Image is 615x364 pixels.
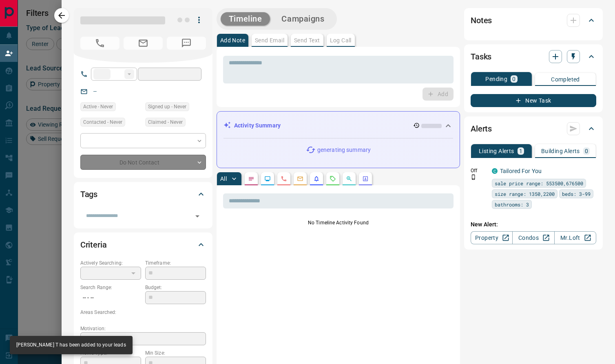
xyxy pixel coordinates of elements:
[145,284,206,291] p: Budget:
[80,188,97,201] h2: Tags
[192,211,203,222] button: Open
[273,12,332,26] button: Campaigns
[297,175,303,182] svg: Emails
[471,50,491,63] h2: Tasks
[585,148,588,154] p: 0
[80,259,141,267] p: Actively Searching:
[551,77,580,82] p: Completed
[264,175,271,182] svg: Lead Browsing Activity
[346,175,352,182] svg: Opportunities
[80,291,141,305] p: -- - --
[167,37,206,50] span: No Number
[495,190,555,198] span: size range: 1350,2200
[234,121,281,130] p: Activity Summary
[80,155,206,170] div: Do Not Contact
[80,37,119,50] span: No Number
[317,146,371,154] p: generating summary
[471,47,596,66] div: Tasks
[220,37,245,43] p: Add Note
[471,220,596,229] p: New Alert:
[471,11,596,30] div: Notes
[148,103,186,111] span: Signed up - Never
[554,231,596,244] a: Mr.Loft
[471,174,476,180] svg: Push Notification Only
[313,175,320,182] svg: Listing Alerts
[485,76,507,82] p: Pending
[281,175,287,182] svg: Calls
[495,200,529,208] span: bathrooms: 3
[512,231,554,244] a: Condos
[330,175,336,182] svg: Requests
[124,37,163,50] span: No Email
[479,148,514,154] p: Listing Alerts
[80,238,107,251] h2: Criteria
[80,235,206,254] div: Criteria
[541,148,580,154] p: Building Alerts
[519,148,522,154] p: 1
[220,176,227,182] p: All
[471,94,596,107] button: New Task
[145,349,206,357] p: Min Size:
[471,119,596,138] div: Alerts
[221,12,270,26] button: Timeline
[145,259,206,267] p: Timeframe:
[495,179,583,187] span: sale price range: 553500,676500
[471,14,492,27] h2: Notes
[80,184,206,204] div: Tags
[16,338,126,352] div: [PERSON_NAME] T has been added to your leads
[223,118,453,133] div: Activity Summary
[471,122,492,135] h2: Alerts
[148,118,183,126] span: Claimed - Never
[80,325,206,332] p: Motivation:
[223,219,454,226] p: No Timeline Activity Found
[512,76,515,82] p: 0
[80,309,206,316] p: Areas Searched:
[500,168,542,174] a: Tailored For You
[83,118,122,126] span: Contacted - Never
[471,167,487,174] p: Off
[80,284,141,291] p: Search Range:
[83,103,113,111] span: Active - Never
[471,231,513,244] a: Property
[562,190,591,198] span: beds: 3-99
[492,168,498,174] div: condos.ca
[93,88,97,94] a: --
[248,175,254,182] svg: Notes
[362,175,369,182] svg: Agent Actions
